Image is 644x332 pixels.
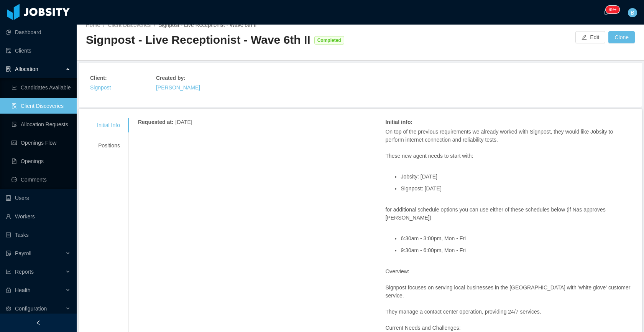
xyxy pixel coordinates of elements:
a: icon: file-searchClient Discoveries [11,98,71,114]
i: icon: line-chart [6,269,11,274]
p: They manage a contact center operation, providing 24/7 services. [385,308,633,316]
span: / [154,22,155,28]
p: for additional schedule options you can use either of these schedules below (if Nas approves [PER... [385,206,633,222]
a: icon: messageComments [11,172,71,187]
span: Reports [15,269,34,275]
i: icon: setting [6,306,11,311]
span: Payroll [15,250,31,256]
span: / [103,22,105,28]
span: Signpost - Live Receptionist - Wave 6th II [158,22,256,28]
a: icon: auditClients [6,43,71,58]
p: Signpost focuses on serving local businesses in the [GEOGRAPHIC_DATA] with 'white glove' customer... [385,284,633,300]
button: Clone [608,31,635,43]
p: These new agent needs to start with: [385,152,633,160]
span: [DATE] [176,119,192,125]
span: Health [15,287,30,293]
a: Home [86,22,100,28]
div: Positions [88,139,129,153]
a: icon: robotUsers [6,190,71,206]
a: Client Discoveries [108,22,151,28]
a: icon: pie-chartDashboard [6,25,71,40]
i: icon: medicine-box [6,287,11,293]
button: icon: editEdit [575,31,605,43]
i: icon: solution [6,66,11,72]
a: icon: line-chartCandidates Available [11,80,71,95]
span: Allocation [15,66,38,72]
div: Signpost - Live Receptionist - Wave 6th II [86,32,310,48]
div: Initial Info [88,118,129,132]
sup: 245 [606,6,619,13]
a: Signpost [90,84,111,91]
li: 6:30am - 3:00pm, Mon - Fri [401,236,633,241]
a: icon: userWorkers [6,209,71,224]
li: Jobsity: [DATE] [401,174,633,180]
p: Overview: [385,268,633,276]
i: icon: bell [603,10,609,15]
span: Configuration [15,306,47,312]
a: icon: profileTasks [6,227,71,243]
strong: Client : [90,75,107,81]
strong: Initial info : [385,119,412,125]
span: B [631,8,634,17]
p: Current Needs and Challenges: [385,324,633,332]
i: icon: file-protect [6,251,11,256]
p: On top of the previous requirements we already worked with Signpost, they would like Jobsity to p... [385,128,633,144]
strong: Created by : [156,75,186,81]
strong: Requested at : [138,119,174,125]
a: icon: file-doneAllocation Requests [11,117,71,132]
a: [PERSON_NAME] [156,84,200,91]
a: icon: idcardOpenings Flow [11,135,71,150]
a: icon: file-textOpenings [11,154,71,169]
span: Completed [314,36,344,45]
li: Signpost: [DATE] [401,186,633,192]
li: 9:30am - 6:00pm, Mon - Fri [401,248,633,253]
